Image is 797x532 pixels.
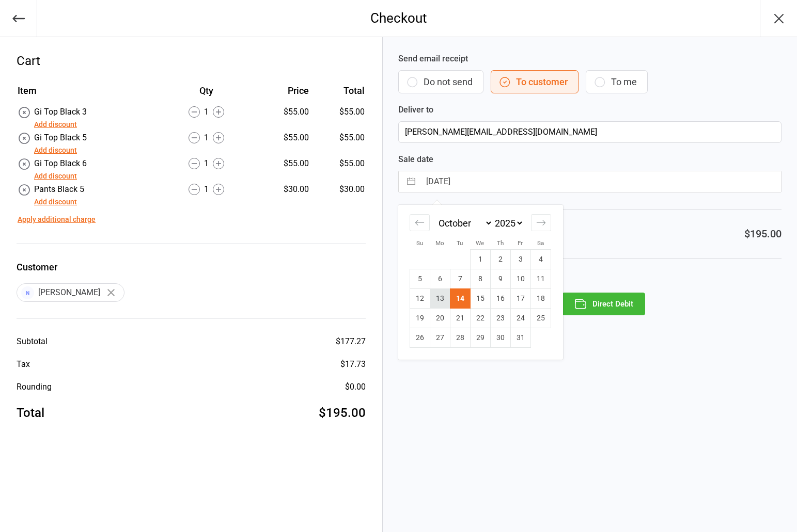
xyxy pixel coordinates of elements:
td: Thursday, October 30, 2025 [490,328,510,348]
div: Calendar [398,205,562,360]
div: $55.00 [255,132,309,144]
button: To customer [491,70,579,93]
div: $55.00 [255,106,309,118]
td: Sunday, October 12, 2025 [410,289,430,309]
div: Total [17,404,44,422]
div: 1 [159,157,254,170]
div: $195.00 [744,226,782,241]
td: Thursday, October 9, 2025 [490,269,510,289]
div: 1 [159,132,254,144]
td: $55.00 [313,157,364,182]
small: Sa [537,239,544,247]
div: Move backward to switch to the previous month. [410,214,430,231]
label: Customer [17,260,366,274]
div: $17.73 [340,358,366,370]
span: Gi Top Black 5 [34,133,87,142]
span: Gi Top Black 3 [34,107,87,117]
div: Subtotal [17,335,48,348]
td: Tuesday, October 21, 2025 [450,309,470,328]
td: Monday, October 13, 2025 [430,289,450,309]
td: Wednesday, October 8, 2025 [470,269,490,289]
button: Do not send [398,70,483,93]
td: Wednesday, October 29, 2025 [470,328,490,348]
div: Cart [17,52,366,70]
small: Fr [518,239,523,247]
small: We [476,239,484,247]
span: Gi Top Black 6 [34,158,87,168]
td: Monday, October 20, 2025 [430,309,450,328]
th: Qty [159,84,254,105]
button: Add discount [34,171,77,182]
div: $55.00 [255,157,309,170]
button: Add discount [34,145,77,156]
td: Saturday, October 11, 2025 [530,269,551,289]
button: Add discount [34,119,77,130]
small: Mo [435,239,444,247]
td: Selected. Tuesday, October 14, 2025 [450,289,470,309]
div: 1 [159,183,254,196]
div: 1 [159,106,254,118]
div: Price [255,84,309,98]
label: Send email receipt [398,53,782,65]
button: Apply additional charge [18,214,96,225]
td: Saturday, October 18, 2025 [530,289,551,309]
div: Rounding [17,381,52,393]
th: Total [313,84,364,105]
button: Add discount [34,197,77,207]
td: Saturday, October 25, 2025 [530,309,551,328]
td: $55.00 [313,132,364,156]
th: Item [18,84,158,105]
small: Tu [457,239,463,247]
td: Friday, October 17, 2025 [510,289,530,309]
td: $55.00 [313,106,364,131]
small: Th [497,239,504,247]
div: $30.00 [255,183,309,196]
label: Choose payment option [398,275,782,287]
small: Su [416,239,423,247]
button: Direct Debit [562,293,645,315]
td: Friday, October 24, 2025 [510,309,530,328]
td: $30.00 [313,183,364,208]
td: Wednesday, October 1, 2025 [470,250,490,269]
div: $177.27 [336,335,366,348]
label: Sale date [398,153,782,166]
div: [PERSON_NAME] [17,283,124,302]
div: $0.00 [345,381,366,393]
button: To me [586,70,648,93]
td: Monday, October 27, 2025 [430,328,450,348]
td: Monday, October 6, 2025 [430,269,450,289]
td: Thursday, October 2, 2025 [490,250,510,269]
div: Tax [17,358,30,370]
div: $195.00 [319,404,366,422]
td: Wednesday, October 22, 2025 [470,309,490,328]
td: Sunday, October 19, 2025 [410,309,430,328]
td: Wednesday, October 15, 2025 [470,289,490,309]
td: Tuesday, October 28, 2025 [450,328,470,348]
td: Friday, October 10, 2025 [510,269,530,289]
td: Thursday, October 23, 2025 [490,309,510,328]
label: Deliver to [398,104,782,116]
div: Move forward to switch to the next month. [531,214,551,231]
span: Pants Black 5 [34,184,84,194]
td: Friday, October 3, 2025 [510,250,530,269]
td: Thursday, October 16, 2025 [490,289,510,309]
td: Sunday, October 26, 2025 [410,328,430,348]
input: Customer Email [398,121,782,143]
td: Tuesday, October 7, 2025 [450,269,470,289]
td: Sunday, October 5, 2025 [410,269,430,289]
td: Saturday, October 4, 2025 [530,250,551,269]
td: Friday, October 31, 2025 [510,328,530,348]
